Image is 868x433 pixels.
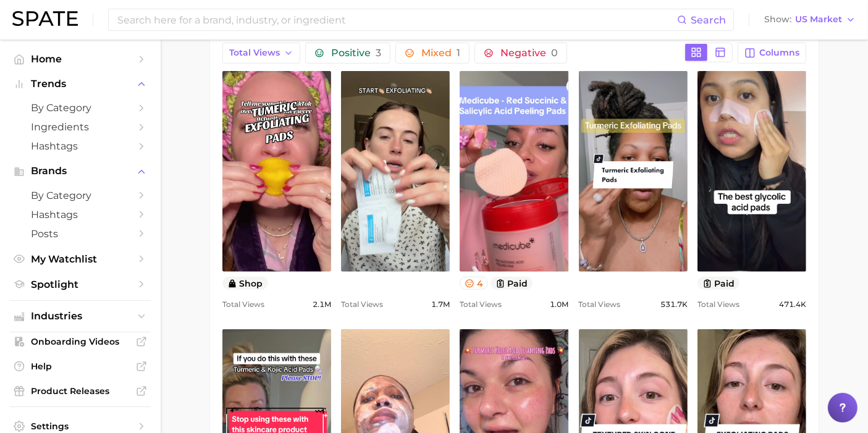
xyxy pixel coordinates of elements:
[222,43,300,64] button: Total Views
[31,361,130,372] span: Help
[31,311,130,322] span: Industries
[691,14,726,26] span: Search
[460,297,502,312] span: Total Views
[491,277,533,290] button: paid
[759,48,799,58] span: Columns
[31,421,130,432] span: Settings
[10,98,151,117] a: by Category
[697,297,739,312] span: Total Views
[764,16,791,23] span: Show
[738,43,806,64] button: Columns
[10,162,151,180] button: Brands
[457,47,460,59] span: 1
[341,297,383,312] span: Total Views
[12,11,78,26] img: SPATE
[376,47,381,59] span: 3
[116,9,677,30] input: Search here for a brand, industry, or ingredient
[10,275,151,294] a: Spotlight
[550,297,569,312] span: 1.0m
[579,297,621,312] span: Total Views
[31,253,130,265] span: My Watchlist
[222,297,264,312] span: Total Views
[31,385,130,397] span: Product Releases
[10,205,151,224] a: Hashtags
[10,382,151,400] a: Product Releases
[331,48,381,58] span: Positive
[10,117,151,137] a: Ingredients
[660,297,688,312] span: 531.7k
[421,48,460,58] span: Mixed
[31,78,130,90] span: Trends
[10,332,151,351] a: Onboarding Videos
[10,49,151,69] a: Home
[31,140,130,152] span: Hashtags
[10,137,151,156] a: Hashtags
[10,357,151,376] a: Help
[222,277,268,290] button: shop
[779,297,806,312] span: 471.4k
[697,277,740,290] button: paid
[795,16,842,23] span: US Market
[10,307,151,326] button: Industries
[31,121,130,133] span: Ingredients
[31,279,130,290] span: Spotlight
[31,190,130,201] span: by Category
[10,250,151,269] a: My Watchlist
[313,297,331,312] span: 2.1m
[10,186,151,205] a: by Category
[31,102,130,114] span: by Category
[500,48,558,58] span: Negative
[31,228,130,240] span: Posts
[31,53,130,65] span: Home
[10,224,151,243] a: Posts
[31,336,130,347] span: Onboarding Videos
[229,48,280,58] span: Total Views
[431,297,450,312] span: 1.7m
[10,75,151,93] button: Trends
[761,12,859,28] button: ShowUS Market
[460,277,488,290] button: 4
[551,47,558,59] span: 0
[31,209,130,221] span: Hashtags
[31,166,130,177] span: Brands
